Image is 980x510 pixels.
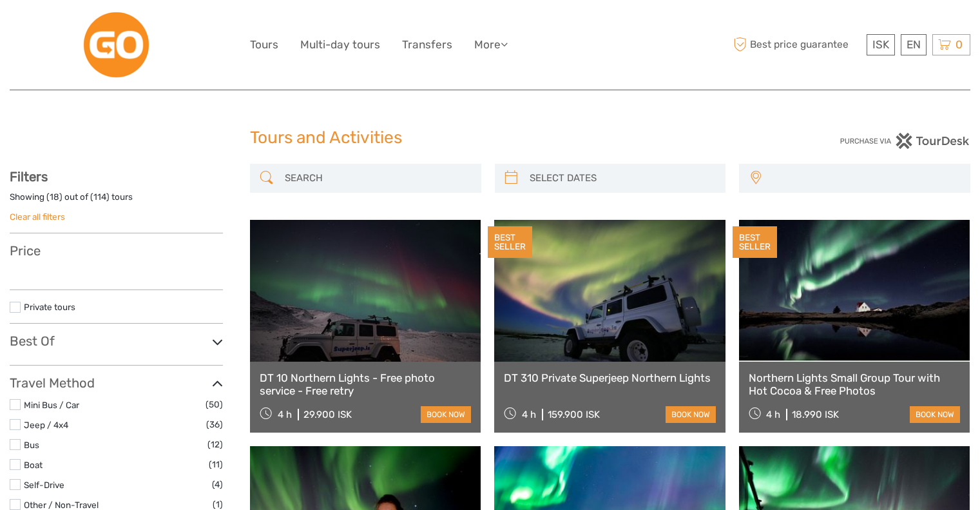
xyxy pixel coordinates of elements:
[24,420,68,430] a: Jeep / 4x4
[212,477,223,492] span: (4)
[10,191,223,211] div: Showing ( ) out of ( ) tours
[524,167,720,190] input: SELECT DATES
[522,409,536,420] span: 4 h
[207,437,223,452] span: (12)
[250,35,278,54] a: Tours
[24,480,64,490] a: Self-Drive
[10,169,48,184] strong: Filters
[901,34,927,55] div: EN
[300,35,380,54] a: Multi-day tours
[278,409,292,420] span: 4 h
[206,397,223,412] span: (50)
[24,400,79,410] a: Mini Bus / Car
[766,409,780,420] span: 4 h
[488,226,532,259] div: BEST SELLER
[81,10,151,80] img: 1096-1703b550-bf4e-4db5-bf57-08e43595299e_logo_big.jpg
[303,409,352,420] div: 29.900 ISK
[10,211,65,222] a: Clear all filters
[733,226,777,259] div: BEST SELLER
[666,406,716,423] a: book now
[548,409,600,420] div: 159.900 ISK
[10,333,223,349] h3: Best Of
[93,191,106,203] label: 114
[872,38,889,51] span: ISK
[792,409,839,420] div: 18.990 ISK
[10,243,223,259] h3: Price
[280,167,475,190] input: SEARCH
[24,460,43,470] a: Boat
[50,191,59,203] label: 18
[209,457,223,472] span: (11)
[840,133,970,149] img: PurchaseViaTourDesk.png
[260,371,471,398] a: DT 10 Northern Lights - Free photo service - Free retry
[10,375,223,391] h3: Travel Method
[474,35,508,54] a: More
[250,128,731,148] h1: Tours and Activities
[206,417,223,432] span: (36)
[402,35,452,54] a: Transfers
[421,406,471,423] a: book now
[730,34,863,55] span: Best price guarantee
[24,500,99,510] a: Other / Non-Travel
[504,371,715,384] a: DT 310 Private Superjeep Northern Lights
[749,371,960,398] a: Northern Lights Small Group Tour with Hot Cocoa & Free Photos
[910,406,960,423] a: book now
[24,440,39,450] a: Bus
[24,302,75,312] a: Private tours
[954,38,965,51] span: 0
